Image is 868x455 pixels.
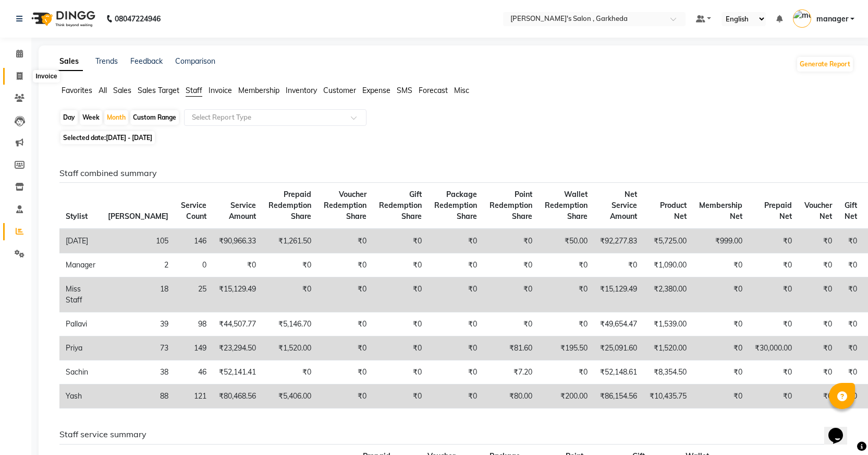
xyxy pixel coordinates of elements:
[693,312,749,336] td: ₹0
[175,312,213,336] td: 98
[749,384,798,409] td: ₹0
[106,134,152,142] span: [DATE] - [DATE]
[60,131,155,144] span: Selected date:
[238,86,279,95] span: Membership
[286,86,317,95] span: Inventory
[99,86,107,95] span: All
[175,229,213,253] td: 146
[229,201,256,221] span: Service Amount
[434,190,477,221] span: Package Redemption Share
[643,277,693,312] td: ₹2,380.00
[660,201,687,221] span: Product Net
[483,384,539,409] td: ₹80.00
[317,229,373,253] td: ₹0
[362,86,390,95] span: Expense
[262,229,317,253] td: ₹1,261.50
[323,86,356,95] span: Customer
[693,360,749,384] td: ₹0
[693,253,749,277] td: ₹0
[838,229,863,253] td: ₹0
[798,384,838,409] td: ₹0
[102,384,175,409] td: 88
[643,312,693,336] td: ₹1,539.00
[379,190,422,221] span: Gift Redemption Share
[317,360,373,384] td: ₹0
[764,201,792,221] span: Prepaid Net
[539,312,594,336] td: ₹0
[373,384,428,409] td: ₹0
[102,360,175,384] td: 38
[104,110,128,125] div: Month
[181,201,206,221] span: Service Count
[324,190,366,221] span: Voucher Redemption Share
[793,9,811,28] img: manager
[262,277,317,312] td: ₹0
[213,360,262,384] td: ₹52,141.41
[454,86,469,95] span: Misc
[95,56,118,66] a: Trends
[102,336,175,360] td: 73
[262,336,317,360] td: ₹1,520.00
[317,336,373,360] td: ₹0
[59,336,102,360] td: Priya
[213,253,262,277] td: ₹0
[539,229,594,253] td: ₹50.00
[594,253,643,277] td: ₹0
[59,384,102,409] td: Yash
[55,52,83,71] a: Sales
[213,277,262,312] td: ₹15,129.49
[373,229,428,253] td: ₹0
[483,336,539,360] td: ₹81.60
[594,360,643,384] td: ₹52,148.61
[798,253,838,277] td: ₹0
[693,336,749,360] td: ₹0
[59,277,102,312] td: Miss Staff
[798,229,838,253] td: ₹0
[175,253,213,277] td: 0
[749,360,798,384] td: ₹0
[428,384,483,409] td: ₹0
[317,253,373,277] td: ₹0
[428,229,483,253] td: ₹0
[749,253,798,277] td: ₹0
[643,229,693,253] td: ₹5,725.00
[428,277,483,312] td: ₹0
[113,86,131,95] span: Sales
[643,336,693,360] td: ₹1,520.00
[824,413,858,445] iframe: chat widget
[108,212,168,221] span: [PERSON_NAME]
[262,253,317,277] td: ₹0
[594,312,643,336] td: ₹49,654.47
[59,360,102,384] td: Sachin
[138,86,179,95] span: Sales Target
[102,229,175,253] td: 105
[33,70,59,83] div: Invoice
[798,277,838,312] td: ₹0
[643,360,693,384] td: ₹8,354.50
[798,360,838,384] td: ₹0
[373,312,428,336] td: ₹0
[102,277,175,312] td: 18
[749,277,798,312] td: ₹0
[397,86,412,95] span: SMS
[483,360,539,384] td: ₹7.20
[59,168,846,178] h6: Staff combined summary
[838,277,863,312] td: ₹0
[838,253,863,277] td: ₹0
[66,212,88,221] span: Stylist
[62,86,92,95] span: Favorites
[115,4,161,33] b: 08047224946
[749,229,798,253] td: ₹0
[130,110,179,125] div: Custom Range
[59,429,846,439] h6: Staff service summary
[539,336,594,360] td: ₹195.50
[213,229,262,253] td: ₹90,966.33
[483,312,539,336] td: ₹0
[373,253,428,277] td: ₹0
[419,86,448,95] span: Forecast
[643,384,693,409] td: ₹10,435.75
[213,312,262,336] td: ₹44,507.77
[539,253,594,277] td: ₹0
[845,201,857,221] span: Gift Net
[804,201,832,221] span: Voucher Net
